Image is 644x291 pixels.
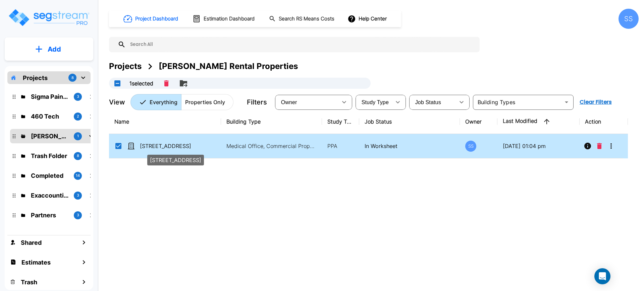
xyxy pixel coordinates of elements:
p: Completed [31,171,68,180]
div: SS [619,9,639,29]
div: Select [357,93,391,112]
th: Owner [460,110,497,134]
div: [PERSON_NAME] Rental Properties [159,60,298,72]
th: Job Status [359,110,460,134]
button: Info [581,139,594,153]
p: 3 [77,193,79,198]
p: 1 [77,133,79,139]
h1: Estimation Dashboard [204,15,255,23]
th: Action [580,110,628,134]
p: 1 selected [129,79,153,87]
input: Building Types [475,97,560,107]
button: Delete [594,139,604,153]
p: View [109,97,125,107]
p: McLane Rental Properties [31,132,68,141]
p: 8 [71,75,74,81]
button: Clear Filters [577,95,614,109]
p: Properties Only [185,98,225,106]
button: Add [5,40,93,59]
button: Move [177,77,190,90]
p: Everything [150,98,177,106]
div: Platform [130,94,233,110]
th: Last Modified [497,110,580,134]
button: Everything [130,94,181,110]
button: Estimation Dashboard [190,12,258,26]
p: In Worksheet [365,142,455,150]
span: Job Status [415,99,441,105]
div: Open Intercom Messenger [594,268,610,284]
span: Study Type [362,99,389,105]
p: Medical Office, Commercial Property Site [226,142,317,150]
button: Delete [161,78,171,89]
p: Trash Folder [31,151,68,160]
p: 14 [76,173,80,178]
p: Add [48,44,61,54]
h1: Project Dashboard [135,15,178,23]
div: Select [411,93,455,112]
div: Select [276,93,337,112]
button: Properties Only [181,94,233,110]
h1: Trash [21,278,37,287]
p: [STREET_ADDRESS] [140,142,207,150]
p: [DATE] 01:04 pm [503,142,574,150]
p: Projects [23,73,48,82]
p: PPA [327,142,354,150]
th: Building Type [221,110,322,134]
p: 8 [77,153,79,159]
th: Name [109,110,221,134]
p: Sigma Pain Clinic [31,92,68,101]
button: UnSelectAll [111,77,124,90]
span: Owner [281,99,297,105]
button: Help Center [346,12,389,25]
p: Partners [31,211,68,220]
p: [STREET_ADDRESS] [150,156,201,164]
div: Projects [109,60,142,72]
img: Logo [8,8,90,27]
p: 2 [77,114,79,119]
input: Search All [126,37,476,52]
button: Open [562,97,571,107]
button: More-Options [604,139,618,153]
p: 460 Tech [31,112,68,121]
p: 3 [77,94,79,99]
button: Project Dashboard [121,11,182,26]
p: Exaccountic Test Folder [31,191,68,200]
h1: Search RS Means Costs [279,15,334,23]
th: Study Type [322,110,359,134]
p: 3 [77,212,79,218]
h1: Shared [21,238,42,247]
p: Filters [247,97,267,107]
div: SS [465,141,476,152]
button: Search RS Means Costs [266,12,338,25]
h1: Estimates [21,258,51,267]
